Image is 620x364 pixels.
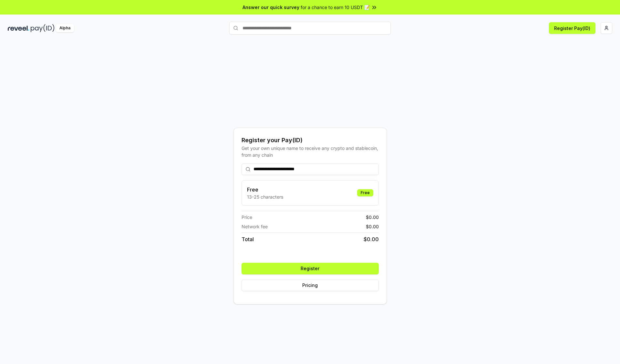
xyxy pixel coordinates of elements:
[366,214,379,221] span: $ 0.00
[56,24,74,32] div: Alpha
[242,145,379,158] div: Get your own unique name to receive any crypto and stablecoin, from any chain
[242,235,254,243] span: Total
[8,24,29,32] img: reveel_dark
[243,4,299,11] span: Answer our quick survey
[366,223,379,230] span: $ 0.00
[301,4,370,11] span: for a chance to earn 10 USDT 📝
[364,235,379,243] span: $ 0.00
[31,24,55,32] img: pay_id
[247,193,283,200] p: 13-25 characters
[549,22,595,34] button: Register Pay(ID)
[247,186,283,193] h3: Free
[242,223,268,230] span: Network fee
[242,214,252,221] span: Price
[242,136,379,145] div: Register your Pay(ID)
[357,189,373,196] div: Free
[242,280,379,291] button: Pricing
[242,263,379,274] button: Register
